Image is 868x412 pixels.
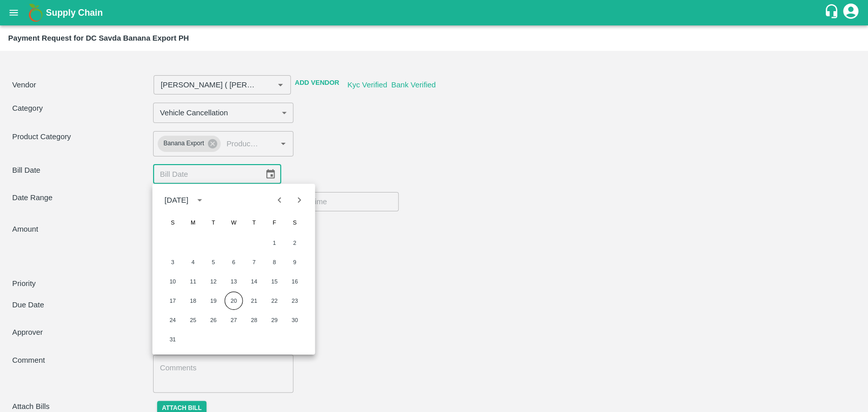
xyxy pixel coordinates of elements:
button: 19 [204,292,223,310]
button: 31 [164,330,182,348]
button: 30 [286,311,304,329]
div: account of current user [842,2,860,23]
div: customer-support [824,4,842,22]
button: 4 [184,253,202,271]
p: Approver [12,327,153,338]
input: Choose date [288,192,392,211]
p: Vendor [12,79,149,90]
button: 1 [265,234,284,252]
div: Banana Export [158,136,221,152]
p: Priority [12,278,149,289]
button: 23 [286,292,304,310]
p: Comment [12,355,153,366]
p: Bill Date [12,165,153,176]
button: 3 [164,253,182,271]
button: 27 [225,311,243,329]
button: 7 [245,253,263,271]
b: Supply Chain [46,8,103,18]
button: 17 [164,292,182,310]
button: 18 [184,292,202,310]
input: Select Vendor [157,78,258,91]
button: 21 [245,292,263,310]
button: 12 [204,272,223,291]
button: 20 [225,292,243,310]
span: Saturday [286,212,304,233]
img: logo [25,3,46,23]
button: 11 [184,272,202,291]
button: 15 [265,272,284,291]
span: Thursday [245,212,263,233]
span: Monday [184,212,202,233]
button: 2 [286,234,304,252]
button: 8 [265,253,284,271]
span: Kyc Verified [347,81,387,89]
button: 28 [245,311,263,329]
b: Payment Request for DC Savda Banana Export PH [8,34,189,42]
span: Banana Export [158,138,211,149]
span: Sunday [164,212,182,233]
span: Bank Verified [391,81,435,89]
span: Friday [265,212,284,233]
span: Tuesday [204,212,223,233]
button: 22 [265,292,284,310]
button: open drawer [2,1,25,24]
button: 29 [265,311,284,329]
button: 26 [204,311,223,329]
button: Open [274,78,287,91]
button: 10 [164,272,182,291]
span: Wednesday [225,212,243,233]
button: 5 [204,253,223,271]
div: [DATE] [165,195,189,206]
p: Attach Bills [12,401,153,412]
button: 6 [225,253,243,271]
button: 16 [286,272,304,291]
button: 13 [225,272,243,291]
p: Product Category [12,131,153,142]
a: Supply Chain [46,6,824,20]
button: calendar view is open, switch to year view [191,192,207,208]
p: Amount [12,224,149,235]
button: 24 [164,311,182,329]
p: Vehicle Cancellation [160,107,228,118]
button: Previous month [270,191,289,210]
button: 14 [245,272,263,291]
p: Category [12,103,153,114]
button: 25 [184,311,202,329]
input: Bill Date [153,165,257,184]
button: Add Vendor [291,74,343,92]
p: Date Range [12,192,153,203]
button: Next month [289,191,309,210]
input: Product Category [222,137,260,150]
button: 9 [286,253,304,271]
button: Open [277,137,290,150]
p: Due Date [12,299,153,310]
button: Choose date [261,165,280,184]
